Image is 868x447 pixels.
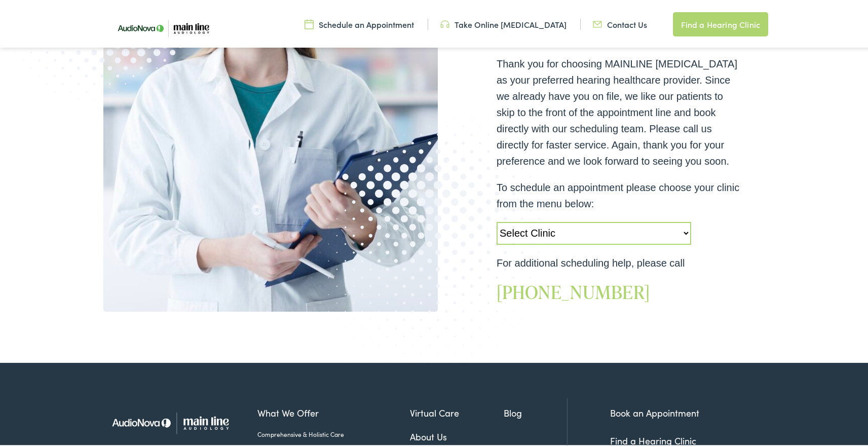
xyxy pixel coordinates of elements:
[593,17,647,28] a: Contact Us
[440,17,567,28] a: Take Online [MEDICAL_DATA]
[257,404,410,418] a: What We Offer
[410,428,504,441] a: About Us
[593,17,602,28] img: utility icon
[440,17,449,28] img: utility icon
[610,432,696,445] a: Find a Hearing Clinic
[610,404,699,417] a: Book an Appointment
[257,428,410,437] a: Comprehensive & Holistic Care
[103,396,243,445] img: Main Line Audiology
[497,54,740,167] p: Thank you for choosing MAINLINE [MEDICAL_DATA] as your preferred hearing healthcare provider. Sin...
[504,404,567,418] a: Blog
[305,17,314,28] img: utility icon
[497,177,740,210] p: To schedule an appointment please choose your clinic from the menu below:
[305,17,414,28] a: Schedule an Appointment
[410,404,504,418] a: Virtual Care
[673,10,768,34] a: Find a Hearing Clinic
[497,277,650,303] a: [PHONE_NUMBER]
[304,105,572,381] img: Bottom portion of a graphic image with a halftone pattern, adding to the site's aesthetic appeal.
[497,253,740,269] p: For additional scheduling help, please call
